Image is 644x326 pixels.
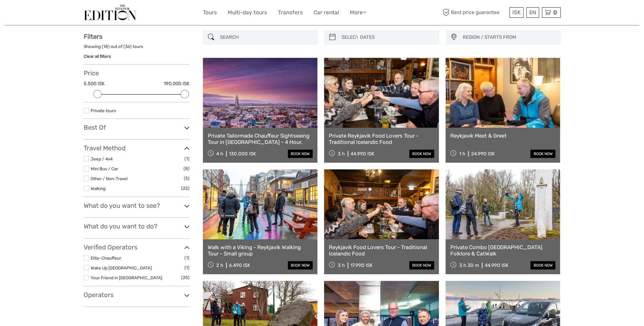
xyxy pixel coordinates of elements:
[84,144,190,152] h3: Travel Method
[288,261,313,269] a: book now
[216,151,223,157] span: 4 h
[84,124,190,131] h3: Best Of
[350,8,366,17] a: More
[530,261,555,269] a: book now
[184,155,190,162] span: (1)
[526,7,539,18] div: EN
[530,150,555,158] a: book now
[208,132,313,146] a: Private Tailormade Chauffeur Sightseeing Tour in [GEOGRAPHIC_DATA] - 4 Hour.
[450,132,556,139] a: Reykjavik Meet & Greet
[203,8,217,17] a: Tours
[409,150,434,158] a: book now
[350,262,373,268] div: 17.990 ISK
[91,265,152,270] a: Wake Up [GEOGRAPHIC_DATA]
[84,243,190,251] h3: Verified Operators
[441,7,508,18] span: Best price guarantee
[91,176,128,181] a: Other / Non-Travel
[164,80,190,87] label: 190.000 ISK
[84,44,190,53] div: Showing ( ) out of ( ) tours
[84,291,190,299] h3: Operators
[73,10,81,17] button: Open LiveChat chat widget
[91,186,106,191] a: Walking
[338,262,345,268] span: 3 h
[288,150,313,158] a: book now
[350,151,374,157] div: 44.990 ISK
[84,69,190,77] h3: Price
[184,165,190,172] span: (8)
[9,11,72,16] p: We're away right now. Please check back later!
[181,274,190,281] span: (25)
[91,156,113,161] a: Jeep / 4x4
[91,275,162,280] a: Your Friend in [GEOGRAPHIC_DATA]
[184,254,190,261] span: (1)
[339,32,436,43] input: SELECT DATES
[103,44,108,50] label: 18
[125,44,130,50] label: 36
[216,262,223,268] span: 2 h
[91,108,116,113] a: Private tours
[84,33,102,40] strong: Filters
[450,244,556,257] a: Private Combo [GEOGRAPHIC_DATA] Folklore & CatWalk
[459,262,479,268] span: 3 h 30 m
[338,151,345,157] span: 3 h
[84,5,136,20] img: The Reykjavík Edition
[91,255,121,261] a: Elite-Chauffeur
[184,175,190,182] span: (5)
[329,244,434,257] a: Reykjavik Food Lovers Tour - Traditional Icelandic Food
[485,262,509,268] div: 44.990 ISK
[229,151,256,157] div: 130.000 ISK
[460,32,557,43] button: REGION / STARTS FROM
[208,244,313,257] a: Walk with a Viking - Reykjavik Walking Tour - Small group
[471,151,495,157] div: 24.990 ISK
[314,8,339,17] a: Car rental
[228,8,267,17] a: Multi-day tours
[84,222,190,230] h3: What do you want to do?
[84,54,111,59] a: Clear all filters
[278,8,303,17] a: Transfers
[552,9,558,16] span: 0
[84,202,190,209] h3: What do you want to see?
[218,32,315,43] input: SEARCH
[184,264,190,271] span: (1)
[459,151,465,157] span: 1 h
[229,262,250,268] div: 6.490 ISK
[91,166,118,171] a: Mini Bus / Car
[409,261,434,269] a: book now
[512,9,521,16] span: ISK
[329,132,434,146] a: Private Reykjavik Food Lovers Tour - Traditional Icelandic Food
[84,80,105,87] label: 5.500 ISK
[181,185,190,192] span: (22)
